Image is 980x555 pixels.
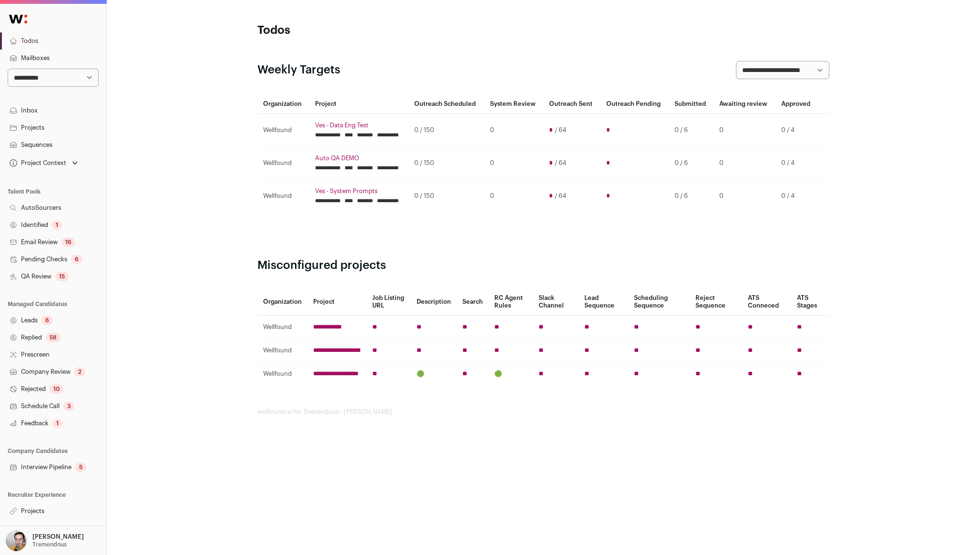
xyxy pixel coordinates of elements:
th: Scheduling Sequence [628,288,690,316]
div: 15 [55,272,69,281]
div: 58 [46,333,61,342]
a: Ves - Data Eng Test [315,122,403,129]
td: Wellfound [257,316,307,339]
th: ATS Conneced [742,288,791,316]
th: Organization [257,94,309,114]
span: / 64 [555,159,566,167]
div: 6 [41,316,53,325]
th: Project [309,94,408,114]
img: Wellfound [4,10,32,29]
button: Open dropdown [4,530,86,551]
th: Description [411,288,457,316]
span: / 64 [555,192,566,200]
a: Ves - System Prompts [315,187,403,195]
span: / 64 [555,126,566,134]
div: 16 [61,237,75,247]
td: Wellfound [257,339,307,362]
td: 🟢 [489,362,533,386]
td: 0 / 6 [669,147,714,180]
th: Outreach Scheduled [408,94,484,114]
button: Open dropdown [8,156,80,170]
div: 5 [75,462,86,472]
div: 2 [74,367,85,377]
td: Wellfound [257,180,309,213]
p: Tremendous [32,541,67,548]
td: Wellfound [257,362,307,386]
td: 0 / 6 [669,180,714,213]
th: Approved [776,94,817,114]
td: 0 / 4 [776,180,817,213]
p: [PERSON_NAME] [32,533,84,541]
th: Search [457,288,489,316]
th: Outreach Sent [543,94,600,114]
th: Organization [257,288,307,316]
td: 0 / 6 [669,114,714,147]
td: 0 [484,147,544,180]
img: 144000-medium_jpg [6,530,27,551]
td: 0 / 150 [408,114,484,147]
td: 0 / 150 [408,180,484,213]
th: Project [307,288,367,316]
td: 0 [714,114,776,147]
div: Project Context [8,159,66,167]
td: 0 [714,147,776,180]
footer: wellfound:ai for Tremendous - [PERSON_NAME] [257,408,829,416]
th: ATS Stages [791,288,829,316]
h2: Weekly Targets [257,62,340,78]
td: 0 / 150 [408,147,484,180]
div: 1 [52,220,62,230]
a: Auto QA DEMO [315,154,403,162]
th: Outreach Pending [601,94,669,114]
td: 🟢 [411,362,457,386]
th: Job Listing URL [367,288,411,316]
h1: Todos [257,23,448,38]
th: Lead Sequence [579,288,628,316]
th: Awaiting review [714,94,776,114]
th: Reject Sequence [690,288,742,316]
div: 3 [63,401,74,411]
th: System Review [484,94,544,114]
td: 0 / 4 [776,147,817,180]
td: Wellfound [257,147,309,180]
div: 6 [71,255,82,264]
th: Submitted [669,94,714,114]
td: 0 [484,114,544,147]
div: 1 [52,419,62,428]
div: 10 [50,384,63,394]
th: RC Agent Rules [489,288,533,316]
td: 0 / 4 [776,114,817,147]
th: Slack Channel [533,288,579,316]
td: 0 [714,180,776,213]
td: 0 [484,180,544,213]
td: Wellfound [257,114,309,147]
h2: Misconfigured projects [257,258,829,273]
